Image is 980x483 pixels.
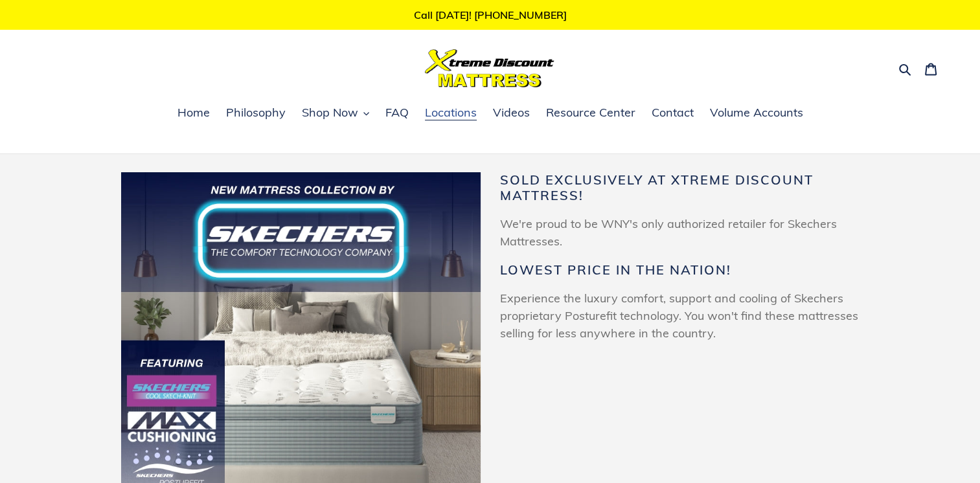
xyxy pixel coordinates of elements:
a: Philosophy [220,104,292,123]
span: Volume Accounts [710,105,803,120]
a: Contact [645,104,700,123]
span: Contact [652,105,694,120]
span: Resource Center [546,105,635,120]
span: Videos [493,105,530,120]
a: Home [171,104,216,123]
span: Philosophy [226,105,286,120]
span: Locations [425,105,477,120]
button: Shop Now [295,104,376,123]
a: Volume Accounts [703,104,810,123]
span: Experience the luxury comfort, support and cooling of Skechers proprietary Posturefit technology.... [500,291,858,341]
a: Videos [486,104,536,123]
span: FAQ [385,105,409,120]
h2: Sold Exclusively at Xtreme Discount Mattress! [500,172,860,203]
span: Shop Now [302,105,358,120]
a: Locations [418,104,483,123]
a: FAQ [379,104,415,123]
span: Home [177,105,210,120]
img: Xtreme Discount Mattress [425,49,554,87]
span: We're proud to be WNY's only authorized retailer for Skechers Mattresses. [500,216,837,249]
a: Resource Center [540,104,642,123]
h2: Lowest Price in the Nation! [500,262,860,278]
